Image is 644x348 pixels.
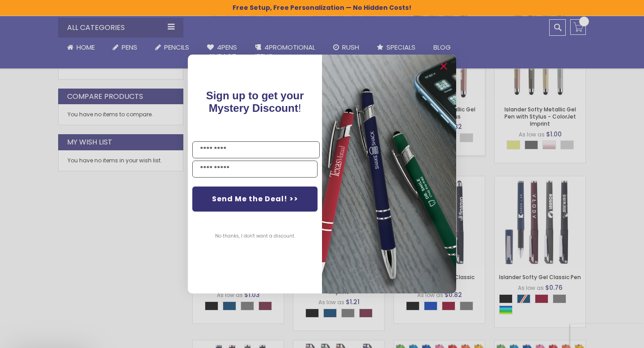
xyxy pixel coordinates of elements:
button: No thanks, I don't want a discount. [211,225,300,247]
iframe: Google Customer Reviews [570,324,644,348]
span: ! [206,89,304,114]
input: YOUR EMAIL [192,161,318,178]
img: 081b18bf-2f98-4675-a917-09431eb06994.jpeg [322,55,456,293]
span: Sign up to get your Mystery Discount [206,89,304,114]
button: Send Me the Deal! >> [192,187,318,212]
button: Close dialog [436,59,451,73]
